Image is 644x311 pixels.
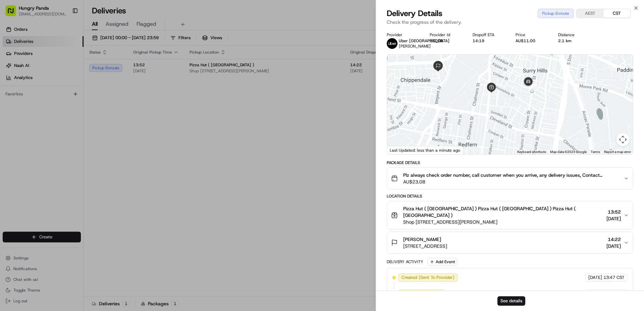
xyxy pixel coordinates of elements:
[403,243,447,249] span: [STREET_ADDRESS]
[528,81,536,89] div: 4
[430,32,462,37] div: Provider Id
[7,7,20,20] img: Nash
[399,44,431,49] span: [PERSON_NAME]
[67,166,81,171] span: Pylon
[30,71,92,76] div: We're available if you need us!
[387,146,463,154] div: Last Updated: less than a minute ago
[21,104,54,109] span: [PERSON_NAME]
[588,275,602,281] span: [DATE]
[616,133,630,146] button: Map camera controls
[473,32,505,37] div: Dropoff ETA
[430,38,443,44] button: 830DB
[59,104,75,109] span: 8月19日
[517,150,546,154] button: Keyboard shortcuts
[403,205,604,219] span: Pizza Hut ( [GEOGRAPHIC_DATA] ) Pizza Hut ( [GEOGRAPHIC_DATA] ) Pizza Hut ( [GEOGRAPHIC_DATA] )
[104,86,122,94] button: See all
[387,259,423,264] div: Delivery Activity
[22,122,24,127] span: •
[387,160,633,165] div: Package Details
[389,146,411,154] img: Google
[387,193,633,199] div: Location Details
[4,147,54,159] a: 📗Knowledge Base
[14,64,26,76] img: 4281594248423_2fcf9dad9f2a874258b8_72.png
[389,146,411,154] a: Open this area in Google Maps (opens a new window)
[603,9,630,18] button: CST
[497,296,525,306] button: See details
[17,43,111,50] input: Clear
[26,122,42,127] span: 8月15日
[606,243,621,249] span: [DATE]
[30,64,110,71] div: Start new chat
[550,150,587,154] span: Map data ©2025 Google
[606,236,621,243] span: 14:22
[387,38,397,49] img: uber-new-logo.jpeg
[401,275,454,281] span: Created (Sent To Provider)
[399,38,449,44] span: Uber [GEOGRAPHIC_DATA]
[606,215,621,222] span: [DATE]
[577,9,603,18] button: AEST
[387,19,633,25] p: Check the progress of the delivery.
[7,27,122,37] p: Welcome 👋
[387,32,419,37] div: Provider
[13,104,19,109] img: 1736555255976-a54dd68f-1ca7-489b-9aae-adbdc363a1c4
[47,166,81,171] a: Powered byPylon
[56,104,58,109] span: •
[403,178,618,185] span: AU$23.08
[54,147,110,159] a: 💻API Documentation
[516,32,548,37] div: Price
[13,150,51,156] span: Knowledge Base
[427,258,457,266] button: Add Event
[387,201,633,229] button: Pizza Hut ( [GEOGRAPHIC_DATA] ) Pizza Hut ( [GEOGRAPHIC_DATA] ) Pizza Hut ( [GEOGRAPHIC_DATA] )Sh...
[558,32,590,37] div: Distance
[403,236,441,243] span: [PERSON_NAME]
[558,38,590,44] div: 2.1 km
[529,83,536,91] div: 1
[603,275,625,281] span: 13:47 CST
[403,219,604,225] span: Shop [STREET_ADDRESS][PERSON_NAME]
[387,168,633,189] button: Plz always check order number, call customer when you arrive, any delivery issues, Contact WhatsA...
[591,150,600,154] a: Terms (opens in new tab)
[387,8,442,19] span: Delivery Details
[7,64,19,76] img: 1736555255976-a54dd68f-1ca7-489b-9aae-adbdc363a1c4
[604,150,631,154] a: Report a map error
[57,150,62,156] div: 💻
[403,172,618,178] span: Plz always check order number, call customer when you arrive, any delivery issues, Contact WhatsA...
[473,38,505,44] div: 14:19
[606,209,621,215] span: 13:52
[387,232,633,253] button: [PERSON_NAME][STREET_ADDRESS]14:22[DATE]
[7,150,12,156] div: 📗
[7,87,45,92] div: Past conversations
[63,150,108,156] span: API Documentation
[516,38,548,44] div: AU$11.00
[114,66,122,74] button: Start new chat
[7,97,17,108] img: Bea Lacdao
